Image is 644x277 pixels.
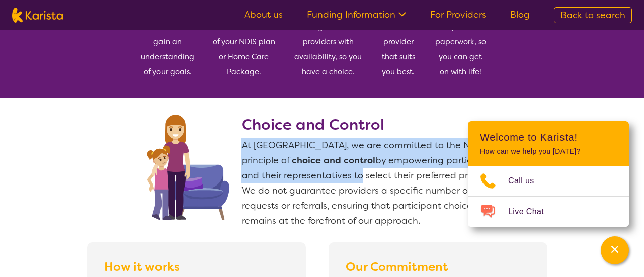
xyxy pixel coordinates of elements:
[510,9,530,21] a: Blog
[346,259,448,275] b: Our Commitment
[560,9,625,21] span: Back to search
[508,204,556,219] span: Live Chat
[242,116,503,134] h2: Choice and Control
[468,121,629,227] div: Channel Menu
[508,173,546,189] span: Call us
[430,9,486,21] a: For Providers
[292,154,375,166] b: choice and control
[242,139,501,227] span: At [GEOGRAPHIC_DATA], we are committed to the NDIS principle of by empowering participants and th...
[468,166,629,227] ul: Choose channel
[480,131,617,143] h2: Welcome to Karista!
[12,8,63,23] img: Karista logo
[307,9,406,21] a: Funding Information
[104,259,180,275] b: How it works
[601,236,629,264] button: Channel Menu
[480,147,617,156] p: How can we help you [DATE]?
[554,7,632,23] a: Back to search
[244,9,283,21] a: About us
